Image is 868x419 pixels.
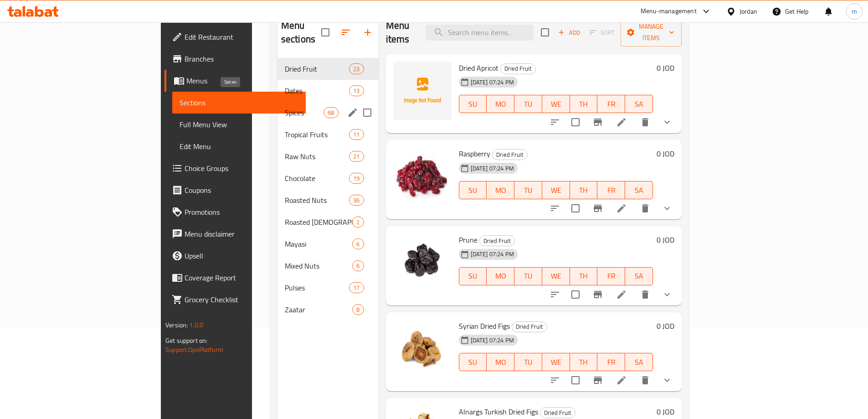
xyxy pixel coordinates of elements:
[459,233,478,247] span: Prune
[657,147,674,160] h6: 0 JOD
[352,217,364,228] div: items
[518,356,539,369] span: TU
[542,353,570,371] button: WE
[616,375,627,386] a: Edit menu item
[514,181,542,199] button: TU
[185,185,298,196] span: Coupons
[625,95,653,113] button: SA
[512,321,547,332] span: Dried Fruit
[662,117,673,128] svg: Show Choices
[285,238,353,249] span: Mayasi
[172,92,306,114] a: Sections
[587,284,609,305] button: Branch-specific-item
[353,218,363,227] span: 2
[467,78,518,87] span: [DATE] 07:24 PM
[459,147,490,160] span: Raspberry
[349,130,363,139] span: 11
[634,369,656,391] button: delete
[616,203,627,214] a: Edit menu item
[570,181,598,199] button: TH
[463,184,483,197] span: SU
[349,174,363,183] span: 19
[463,269,483,283] span: SU
[180,97,298,108] span: Sections
[616,117,627,128] a: Edit menu item
[597,267,625,285] button: FR
[544,197,566,219] button: sort-choices
[459,95,487,113] button: SU
[277,211,379,233] div: Roasted [DEMOGRAPHIC_DATA]2
[285,63,349,74] span: Dried Fruit
[479,235,515,246] div: Dried Fruit
[185,228,298,239] span: Menu disclaimer
[393,62,452,120] img: Dried Apricot
[164,223,306,245] a: Menu disclaimer
[189,319,203,331] span: 1.0.0
[641,6,697,17] div: Menu-management
[324,107,338,118] div: items
[501,63,535,74] span: Dried Fruit
[555,26,584,40] span: Add item
[518,98,539,111] span: TU
[285,173,349,184] span: Chocolate
[277,167,379,189] div: Chocolate19
[357,21,379,43] button: Add section
[186,75,298,86] span: Menus
[285,107,324,118] span: Spices
[656,197,678,219] button: show more
[493,150,527,160] span: Dried Fruit
[566,199,585,218] span: Select to update
[634,284,656,305] button: delete
[629,356,649,369] span: SA
[285,85,349,96] div: Dates
[656,369,678,391] button: show more
[544,369,566,391] button: sort-choices
[657,405,674,418] h6: 0 JOD
[164,179,306,201] a: Coupons
[662,289,673,300] svg: Show Choices
[285,217,353,228] div: Roasted Corn
[349,282,364,293] div: items
[601,98,621,111] span: FR
[349,65,363,73] span: 23
[277,80,379,102] div: Dates13
[349,152,363,161] span: 21
[657,62,674,74] h6: 0 JOD
[487,95,514,113] button: MO
[597,353,625,371] button: FR
[625,267,653,285] button: SA
[164,201,306,223] a: Promotions
[490,356,511,369] span: MO
[277,124,379,145] div: Tropical Fruits11
[490,269,511,283] span: MO
[514,95,542,113] button: TU
[285,282,349,293] span: Pulses
[542,181,570,199] button: WE
[657,320,674,332] h6: 0 JOD
[518,269,539,283] span: TU
[634,197,656,219] button: delete
[467,250,518,259] span: [DATE] 07:24 PM
[566,113,585,132] span: Select to update
[570,267,598,285] button: TH
[500,63,536,74] div: Dried Fruit
[353,240,363,248] span: 6
[629,184,649,197] span: SA
[352,238,364,249] div: items
[467,164,518,173] span: [DATE] 07:24 PM
[180,141,298,152] span: Edit Menu
[346,106,360,119] button: edit
[185,53,298,64] span: Branches
[480,236,514,246] span: Dried Fruit
[352,304,364,315] div: items
[285,260,353,271] div: Mixed Nuts
[540,407,575,418] div: Dried Fruit
[535,23,555,42] span: Select section
[467,336,518,345] span: [DATE] 07:24 PM
[285,151,349,162] span: Raw Nuts
[459,61,498,75] span: Dried Apricot
[546,356,566,369] span: WE
[574,98,594,111] span: TH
